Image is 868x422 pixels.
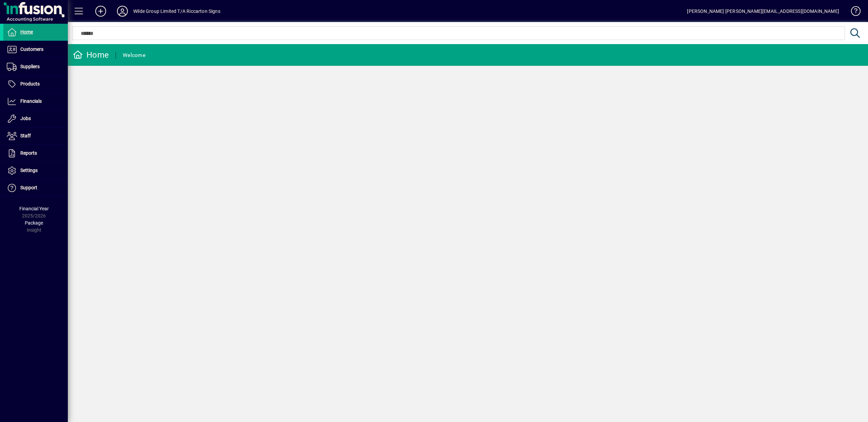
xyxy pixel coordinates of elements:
[20,116,31,121] span: Jobs
[3,110,68,127] a: Jobs
[3,76,68,93] a: Products
[20,81,40,87] span: Products
[133,6,220,17] div: Wilde Group Limited T/A Riccarton Signs
[20,150,37,156] span: Reports
[73,50,109,60] div: Home
[3,128,68,145] a: Staff
[3,58,68,75] a: Suppliers
[19,206,49,211] span: Financial Year
[90,5,112,17] button: Add
[20,46,43,52] span: Customers
[20,185,37,190] span: Support
[3,145,68,162] a: Reports
[20,168,38,173] span: Settings
[3,93,68,110] a: Financials
[112,5,133,17] button: Profile
[3,162,68,179] a: Settings
[123,50,145,61] div: Welcome
[687,6,839,17] div: [PERSON_NAME] [PERSON_NAME][EMAIL_ADDRESS][DOMAIN_NAME]
[20,64,40,69] span: Suppliers
[3,179,68,196] a: Support
[3,41,68,58] a: Customers
[846,1,860,23] a: Knowledge Base
[20,29,33,35] span: Home
[20,133,31,138] span: Staff
[25,220,43,226] span: Package
[20,98,42,104] span: Financials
